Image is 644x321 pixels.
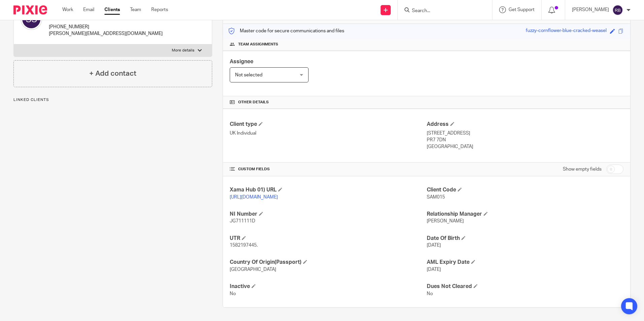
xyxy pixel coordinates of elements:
[228,28,344,34] p: Master code for secure communications and files
[230,219,255,223] span: JG711111D
[13,97,212,103] p: Linked clients
[427,195,445,200] span: SAM015
[526,27,607,35] div: fuzzy-cornflower-blue-cracked-weasel
[151,6,168,13] a: Reports
[230,243,258,248] span: 1582197445.
[427,235,623,242] h4: Date Of Birth
[230,59,253,64] span: Assignee
[238,100,269,105] span: Other details
[427,121,623,128] h4: Address
[427,291,433,296] span: No
[572,6,609,13] p: [PERSON_NAME]
[411,8,472,14] input: Search
[427,186,623,193] h4: Client Code
[230,235,426,242] h4: UTR
[427,243,441,248] span: [DATE]
[230,121,426,128] h4: Client type
[230,130,426,137] p: UK Individual
[238,42,278,47] span: Team assignments
[89,68,136,79] h4: + Add contact
[13,5,47,14] img: Pixie
[130,6,141,13] a: Team
[427,211,623,218] h4: Relationship Manager
[427,283,623,290] h4: Dues Not Cleared
[427,259,623,266] h4: AML Expiry Date
[104,6,120,13] a: Clients
[230,186,426,193] h4: Xama Hub 01) URL
[230,195,278,200] a: [URL][DOMAIN_NAME]
[612,5,623,15] img: svg%3E
[172,48,194,53] p: More details
[230,167,426,172] h4: CUSTOM FIELDS
[230,259,426,266] h4: Country Of Origin(Passport)
[509,7,535,12] span: Get Support
[83,6,94,13] a: Email
[427,130,623,137] p: [STREET_ADDRESS]
[235,73,262,77] span: Not selected
[62,6,73,13] a: Work
[230,267,276,272] span: [GEOGRAPHIC_DATA]
[427,143,623,150] p: [GEOGRAPHIC_DATA]
[427,267,441,272] span: [DATE]
[230,291,236,296] span: No
[49,30,163,37] p: [PERSON_NAME][EMAIL_ADDRESS][DOMAIN_NAME]
[427,219,464,223] span: [PERSON_NAME]
[427,137,623,143] p: PR7 7DN
[230,283,426,290] h4: Inactive
[230,211,426,218] h4: NI Number
[563,166,602,173] label: Show empty fields
[49,24,163,30] p: [PHONE_NUMBER]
